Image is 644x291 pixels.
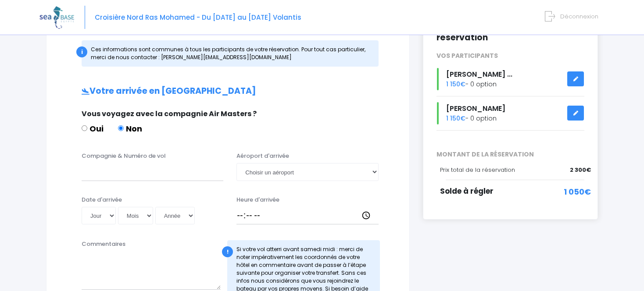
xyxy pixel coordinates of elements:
span: Croisière Nord Ras Mohamed - Du [DATE] au [DATE] Volantis [95,13,301,22]
label: Date d'arrivée [82,195,122,204]
div: ! [222,246,233,257]
span: 1 150€ [446,114,465,123]
label: Commentaires [82,240,125,248]
span: MONTANT DE LA RÉSERVATION [430,150,591,159]
span: Vous voyagez avec la compagnie Air Masters ? [82,109,257,119]
span: [PERSON_NAME] [446,103,505,114]
span: Prix total de la réservation [440,166,515,174]
input: Non [118,125,124,131]
div: VOS PARTICIPANTS [430,51,591,60]
span: Déconnexion [560,12,598,21]
span: Solde à régler [440,186,494,196]
div: - 0 option [430,102,591,124]
label: Heure d'arrivée [236,195,279,204]
div: - 0 option [430,68,591,90]
h2: Récapitulatif de votre réservation [436,23,584,43]
label: Compagnie & Numéro de vol [82,152,166,160]
label: Oui [82,123,104,135]
span: 2 300€ [570,166,591,174]
label: Aéroport d'arrivée [236,152,289,160]
div: Ces informations sont communes à tous les participants de votre réservation. Pour tout cas partic... [82,40,379,67]
h2: Votre arrivée en [GEOGRAPHIC_DATA] [64,86,392,96]
span: [PERSON_NAME] ... [446,69,512,79]
span: 1 050€ [564,186,591,198]
label: Non [118,123,142,135]
span: 1 150€ [446,80,465,89]
input: Oui [82,125,87,131]
div: i [76,46,87,57]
